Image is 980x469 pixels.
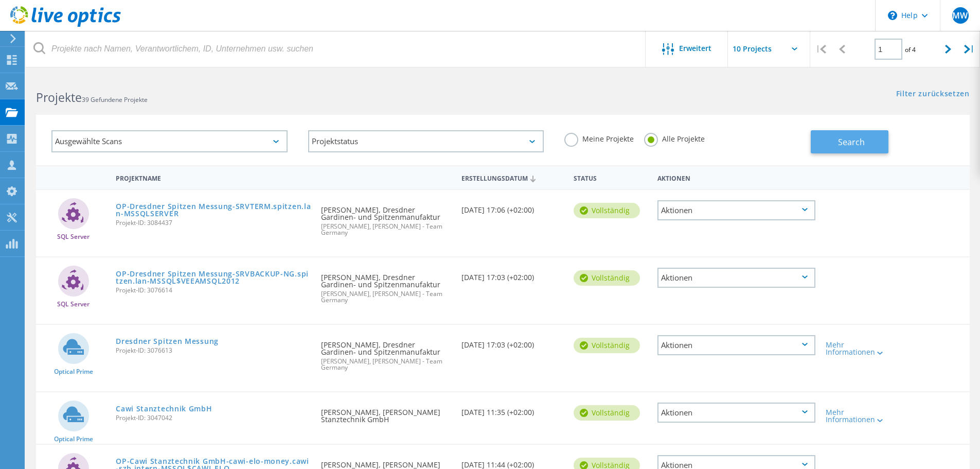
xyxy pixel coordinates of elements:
svg: \n [888,11,897,20]
div: vollständig [574,338,640,353]
div: [DATE] 11:35 (+02:00) [456,392,568,426]
a: Cawi Stanztechnik GmbH [116,405,212,412]
span: Projekt-ID: 3084437 [116,220,311,226]
span: [PERSON_NAME], [PERSON_NAME] - Team Germany [321,358,451,371]
button: Search [811,130,888,153]
span: 39 Gefundene Projekte [82,95,148,104]
div: Ausgewählte Scans [51,130,288,152]
div: [DATE] 17:03 (+02:00) [456,325,568,359]
a: Live Optics Dashboard [10,22,121,29]
a: Dresdner Spitzen Messung [116,338,219,345]
div: Projektname [111,168,316,187]
div: Aktionen [652,168,821,187]
span: Projekt-ID: 3076613 [116,348,311,354]
span: MW [952,11,968,20]
div: [PERSON_NAME], Dresdner Gardinen- und Spitzenmanufaktur [316,257,456,314]
div: vollständig [574,203,640,218]
div: [DATE] 17:06 (+02:00) [456,190,568,224]
a: OP-Dresdner Spitzen Messung-SRVTERM.spitzen.lan-MSSQLSERVER [116,203,311,217]
span: Projekt-ID: 3076614 [116,287,311,293]
a: Filter zurücksetzen [896,90,970,99]
span: SQL Server [57,234,90,240]
div: Aktionen [657,335,815,355]
span: SQL Server [57,301,90,307]
span: Optical Prime [54,436,93,442]
label: Alle Projekte [644,133,705,143]
div: vollständig [574,270,640,286]
span: Search [838,136,865,148]
input: Projekte nach Namen, Verantwortlichem, ID, Unternehmen usw. suchen [26,31,646,67]
div: Mehr Informationen [826,409,890,423]
b: Projekte [36,89,82,106]
span: of 4 [905,45,916,54]
div: [PERSON_NAME], [PERSON_NAME] Stanztechnik GmbH [316,392,456,433]
span: Erweitert [679,45,711,52]
div: vollständig [574,405,640,421]
div: [DATE] 17:03 (+02:00) [456,257,568,291]
div: [PERSON_NAME], Dresdner Gardinen- und Spitzenmanufaktur [316,190,456,246]
span: [PERSON_NAME], [PERSON_NAME] - Team Germany [321,223,451,236]
div: Aktionen [657,268,815,288]
span: Optical Prime [54,369,93,375]
label: Meine Projekte [564,133,634,143]
div: Erstellungsdatum [456,168,568,187]
a: OP-Dresdner Spitzen Messung-SRVBACKUP-NG.spitzen.lan-MSSQL$VEEAMSQL2012 [116,270,311,285]
div: | [810,31,831,67]
div: | [959,31,980,67]
div: Projektstatus [308,130,544,152]
div: Aktionen [657,403,815,423]
div: Aktionen [657,200,815,220]
div: Status [568,168,652,187]
span: [PERSON_NAME], [PERSON_NAME] - Team Germany [321,291,451,303]
div: [PERSON_NAME], Dresdner Gardinen- und Spitzenmanufaktur [316,325,456,381]
span: Projekt-ID: 3047042 [116,415,311,421]
div: Mehr Informationen [826,341,890,356]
